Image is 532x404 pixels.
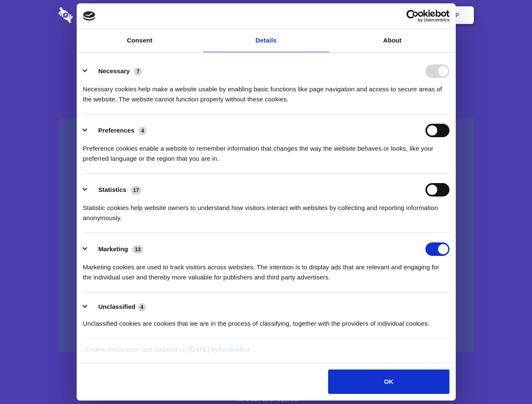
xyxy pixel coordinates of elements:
span: 4 [139,127,147,135]
div: Unclassified cookies are cookies that we are in the process of classifying, together with the pro... [83,312,449,329]
button: Unclassified (4) [83,302,151,312]
a: Usercentrics Cookiebot - opens in a new window [376,10,449,22]
a: About [329,29,456,52]
img: logo [83,11,96,21]
h1: Eliminate Slack Data Loss. [59,38,474,68]
span: 17 [131,186,142,194]
div: Statistic cookies help website owners to understand how visitors interact with websites by collec... [83,197,449,223]
label: Necessary [98,67,130,74]
label: Preferences [98,127,134,134]
button: Statistics (17) [83,183,147,197]
div: Cookie declaration last updated on [DATE] by [79,345,453,361]
a: Consent [77,29,203,52]
div: Marketing cookies are used to track visitors across websites. The intention is to display ads tha... [83,256,449,282]
a: Details [203,29,329,52]
a: Login [382,2,419,28]
span: 13 [132,245,143,254]
img: logo-wordmark-white-trans-d4663122ce5f474addd5e946df7df03e33cb6a1c49d2221995e7729f52c070b2.svg [59,7,131,23]
label: Marketing [98,245,128,252]
button: OK [328,369,449,394]
label: Statistics [98,186,126,193]
a: Wistia video thumbnail [59,119,474,352]
button: Necessary (7) [83,64,147,78]
button: Marketing (13) [83,242,149,256]
span: 4 [138,303,146,311]
a: Cookiebot [218,346,250,353]
span: 7 [134,67,142,76]
a: Pricing [247,2,284,28]
div: Preference cookies enable a website to remember information that changes the way the website beha... [83,137,449,164]
a: Contact [342,2,380,28]
h4: Auto-redaction of sensitive data, encrypted data sharing and self-destructing private chats. Shar... [59,77,474,104]
button: Preferences (4) [83,124,152,137]
div: Necessary cookies help make a website usable by enabling basic functions like page navigation and... [83,78,449,104]
iframe: Drift Widget Chat Controller [490,362,522,394]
